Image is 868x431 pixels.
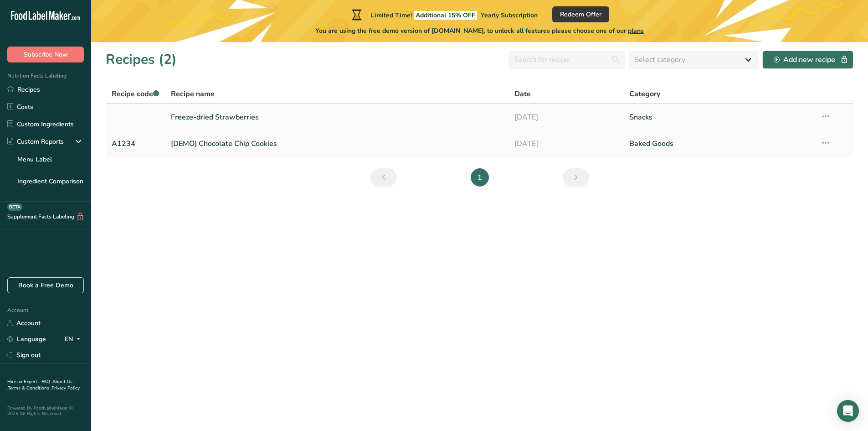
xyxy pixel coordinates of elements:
a: Book a Free Demo [7,277,84,293]
div: Custom Reports [7,137,64,146]
button: Redeem Offer [552,6,609,22]
div: Open Intercom Messenger [837,400,859,422]
a: Freeze-dried Strawberries [171,108,504,127]
span: Category [629,88,660,99]
a: A1234 [112,134,160,153]
span: Date [514,88,531,99]
a: FAQ . [41,379,52,385]
span: plans [628,26,644,35]
div: Limited Time! [350,9,538,20]
span: Yearly Subscription [481,11,538,20]
a: [DATE] [514,134,618,153]
a: Snacks [629,108,809,127]
div: Add new recipe [774,54,842,65]
span: Redeem Offer [560,10,601,19]
a: Hire an Expert . [7,379,40,385]
span: Additional 15% OFF [414,11,477,20]
div: Powered By FoodLabelMaker © 2025 All Rights Reserved [7,405,84,416]
div: EN [65,334,84,345]
button: Subscribe Now [7,47,84,62]
a: Baked Goods [629,134,809,153]
a: Previous page [370,168,397,187]
a: Terms & Conditions . [8,385,51,391]
a: Language [7,331,46,347]
a: About Us . [7,379,72,391]
input: Search for recipe [508,51,625,69]
h1: Recipes (2) [106,49,177,70]
a: Next page [563,168,589,187]
span: Recipe code [112,89,159,99]
div: BETA [7,203,22,211]
a: [DATE] [514,108,618,127]
span: Recipe name [171,88,215,99]
a: [DEMO] Chocolate Chip Cookies [171,134,504,153]
button: Add new recipe [762,51,853,69]
span: Subscribe Now [24,50,68,59]
a: Privacy Policy [51,385,80,391]
span: You are using the free demo version of [DOMAIN_NAME], to unlock all features please choose one of... [315,26,644,36]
